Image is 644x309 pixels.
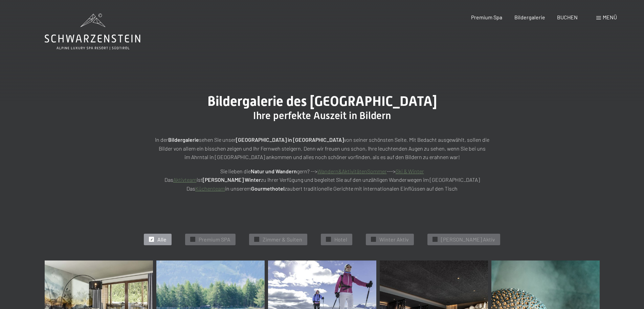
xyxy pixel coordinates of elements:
[251,185,285,192] strong: Gourmethotel
[195,185,225,192] a: Küchenteam
[153,167,491,193] p: Sie lieben die gern? --> ---> Das ist zu Ihrer Verfügung und begleitet Sie auf den unzähligen Wan...
[236,136,344,143] strong: [GEOGRAPHIC_DATA] in [GEOGRAPHIC_DATA]
[251,168,297,174] strong: Natur und Wandern
[263,236,302,243] span: Zimmer & Suiten
[199,236,230,243] span: Premium SPA
[150,237,153,242] span: ✓
[157,236,166,243] span: Alle
[192,237,194,242] span: ✓
[153,135,491,161] p: In der sehen Sie unser von seiner schönsten Seite. Mit Bedacht ausgewählt, sollen die Bilder von ...
[203,176,261,183] strong: [PERSON_NAME] Winter
[434,237,437,242] span: ✓
[317,168,387,174] a: Wandern&AktivitätenSommer
[327,237,330,242] span: ✓
[334,236,347,243] span: Hotel
[253,110,391,121] span: Ihre perfekte Auszeit in Bildern
[168,136,199,143] strong: Bildergalerie
[471,14,502,20] a: Premium Spa
[256,237,258,242] span: ✓
[207,93,437,109] span: Bildergalerie des [GEOGRAPHIC_DATA]
[173,176,197,183] a: Aktivteam
[379,236,409,243] span: Winter Aktiv
[557,14,578,20] a: BUCHEN
[372,237,375,242] span: ✓
[514,14,545,20] a: Bildergalerie
[396,168,424,174] a: Ski & Winter
[441,236,495,243] span: [PERSON_NAME] Aktiv
[603,14,617,20] span: Menü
